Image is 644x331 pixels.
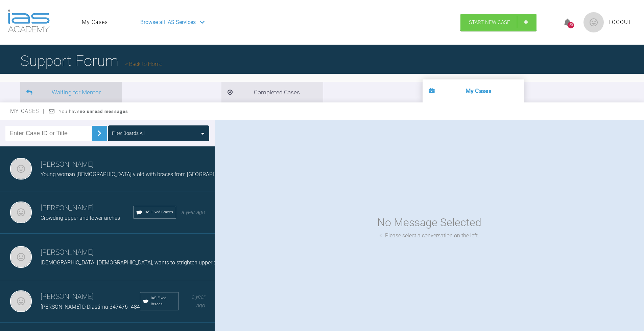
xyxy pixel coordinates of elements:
span: You have [59,109,128,114]
img: chevronRight.28bd32b0.svg [94,128,105,139]
span: a year ago [182,209,205,215]
h3: [PERSON_NAME] [41,203,133,214]
img: profile.png [583,12,604,32]
li: My Cases [423,79,524,102]
h3: [PERSON_NAME] [41,159,238,170]
img: Gustaf Blomgren [10,246,32,268]
span: Browse all IAS Services [140,18,196,27]
span: IAS Fixed Braces [145,209,173,215]
a: Logout [609,18,632,27]
a: My Cases [82,18,108,27]
div: 50 [568,22,574,28]
a: Back to Home [125,61,162,67]
h1: Support Forum [20,49,162,73]
span: Start New Case [469,19,510,25]
span: IAS Fixed Braces [151,295,176,307]
span: [DEMOGRAPHIC_DATA] [DEMOGRAPHIC_DATA], wants to strighten upper arch [41,259,224,266]
img: logo-light.3e3ef733.png [8,9,50,32]
span: a year ago [192,293,205,309]
img: Gustaf Blomgren [10,202,32,223]
span: Crowding upper and lower arches [41,215,120,221]
strong: no unread messages [80,109,128,114]
a: Start New Case [460,14,536,31]
li: Waiting for Mentor [20,82,122,102]
span: [PERSON_NAME] D Diastima 347476- 484 [41,304,140,310]
div: Filter Boards: All [112,129,145,137]
img: Gustaf Blomgren [10,158,32,180]
li: Completed Cases [221,82,323,102]
h3: [PERSON_NAME] [41,247,224,258]
input: Enter Case ID or Title [5,126,92,141]
div: No Message Selected [377,214,481,231]
img: Gustaf Blomgren [10,290,32,312]
span: My Cases [10,108,45,114]
span: Young woman [DEMOGRAPHIC_DATA] y old with braces from [GEOGRAPHIC_DATA] [41,171,238,178]
h3: [PERSON_NAME] [41,291,140,303]
div: Please select a conversation on the left. [380,231,479,240]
